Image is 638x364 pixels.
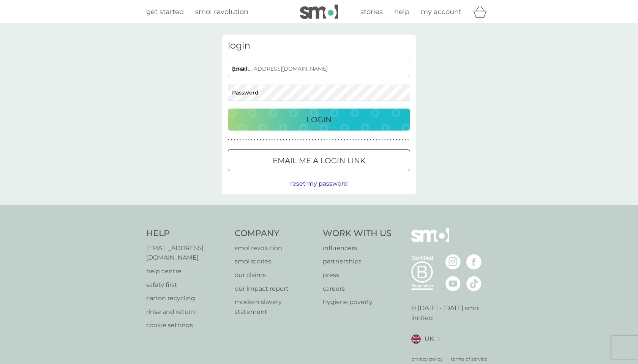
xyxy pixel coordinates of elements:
[146,266,227,276] a: help centre
[317,138,319,142] p: ●
[387,138,388,142] p: ●
[289,138,290,142] p: ●
[235,297,316,317] a: modern slavery statement
[411,355,443,362] a: privacy policy
[146,293,227,303] a: carton recycling
[242,138,244,142] p: ●
[300,5,338,19] img: smol
[393,138,395,142] p: ●
[329,138,331,142] p: ●
[323,257,392,266] a: partnerships
[390,138,392,142] p: ●
[323,284,392,294] a: careers
[335,138,336,142] p: ●
[260,138,261,142] p: ●
[445,276,461,291] img: visit the smol Youtube page
[290,179,348,189] button: reset my password
[195,6,248,17] a: smol revolution
[352,138,354,142] p: ●
[271,138,273,142] p: ●
[326,138,328,142] p: ●
[294,138,296,142] p: ●
[376,138,377,142] p: ●
[263,138,264,142] p: ●
[399,138,400,142] p: ●
[283,138,284,142] p: ●
[344,138,345,142] p: ●
[297,138,299,142] p: ●
[425,334,434,344] span: UK
[251,138,253,142] p: ●
[146,320,227,330] a: cookie settings
[384,138,386,142] p: ●
[146,243,227,263] a: [EMAIL_ADDRESS][DOMAIN_NAME]
[473,4,492,19] div: basket
[341,138,342,142] p: ●
[254,138,256,142] p: ●
[360,6,383,17] a: stories
[324,138,325,142] p: ●
[146,307,227,317] p: rinse and return
[421,8,461,16] span: my account
[437,337,440,341] img: select a new location
[394,6,409,17] a: help
[290,180,348,187] span: reset my password
[323,228,392,240] h4: Work With Us
[445,254,461,269] img: visit the smol Instagram page
[315,138,316,142] p: ●
[235,270,316,280] a: our claims
[402,138,403,142] p: ●
[228,40,410,51] h3: login
[228,138,229,142] p: ●
[411,334,421,344] img: UK flag
[306,138,308,142] p: ●
[338,138,340,142] p: ●
[277,138,279,142] p: ●
[323,270,392,280] a: press
[361,138,363,142] p: ●
[367,138,368,142] p: ●
[280,138,281,142] p: ●
[146,6,184,17] a: get started
[373,138,374,142] p: ●
[257,138,258,142] p: ●
[349,138,351,142] p: ●
[396,138,397,142] p: ●
[273,154,365,167] p: Email me a login link
[309,138,311,142] p: ●
[231,138,232,142] p: ●
[407,138,409,142] p: ●
[235,228,316,240] h4: Company
[323,297,392,307] a: hygiene poverty
[332,138,334,142] p: ●
[245,138,247,142] p: ●
[228,149,410,171] button: Email me a login link
[355,138,357,142] p: ●
[235,284,316,294] a: our impact report
[146,228,227,240] h4: Help
[323,243,392,253] a: influencers
[451,355,487,362] a: terms of service
[303,138,305,142] p: ●
[146,8,184,16] span: get started
[292,138,293,142] p: ●
[360,8,383,16] span: stories
[265,138,267,142] p: ●
[321,138,322,142] p: ●
[466,254,482,269] img: visit the smol Facebook page
[394,8,409,16] span: help
[306,113,332,126] p: Login
[235,243,316,253] a: smol revolution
